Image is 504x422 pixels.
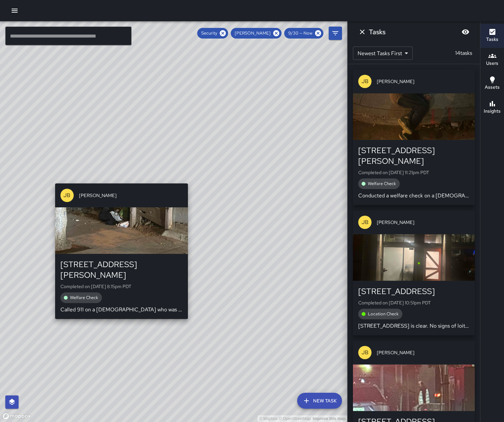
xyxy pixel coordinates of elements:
[284,30,316,37] span: 9/30 — Now
[358,322,469,330] p: [STREET_ADDRESS] is clear. No signs of loitering or trespassing
[480,96,504,120] button: Insights
[231,30,275,37] span: [PERSON_NAME]
[486,36,498,43] h6: Tasks
[484,108,501,115] h6: Insights
[353,47,413,60] div: Newest Tasks First
[480,24,504,48] button: Tasks
[459,25,472,39] button: Blur
[79,192,183,199] span: [PERSON_NAME]
[358,192,469,200] p: Conducted a welfare check on a [DEMOGRAPHIC_DATA] individual sleeping on the corner of [PERSON_NA...
[362,349,369,357] p: JB
[486,60,498,67] h6: Users
[377,349,469,356] span: [PERSON_NAME]
[329,27,342,40] button: Filters
[63,191,70,199] p: JB
[353,69,475,205] button: JB[PERSON_NAME][STREET_ADDRESS][PERSON_NAME]Completed on [DATE] 11:21pm PDTWelfare CheckConducted...
[364,311,402,317] span: Location Check
[364,180,400,187] span: Welfare Check
[480,72,504,96] button: Assets
[358,299,469,306] p: Completed on [DATE] 10:51pm PDT
[362,77,369,85] p: JB
[353,210,475,335] button: JB[PERSON_NAME][STREET_ADDRESS]Completed on [DATE] 10:51pm PDTLocation Check[STREET_ADDRESS] is c...
[60,259,183,280] div: [STREET_ADDRESS][PERSON_NAME]
[358,286,469,297] div: [STREET_ADDRESS]
[297,393,342,409] button: New Task
[362,218,369,226] p: JB
[453,49,475,57] p: 14 tasks
[55,183,188,319] button: JB[PERSON_NAME][STREET_ADDRESS][PERSON_NAME]Completed on [DATE] 8:15pm PDTWelfare CheckCalled 911...
[197,30,221,37] span: Security
[231,28,282,39] div: [PERSON_NAME]
[197,28,228,39] div: Security
[66,294,102,301] span: Welfare Check
[377,78,469,85] span: [PERSON_NAME]
[60,306,183,314] p: Called 911 on a [DEMOGRAPHIC_DATA] who was setting herself on fire on [PERSON_NAME][GEOGRAPHIC_DA...
[369,27,385,37] h6: Tasks
[284,28,323,39] div: 9/30 — Now
[358,145,469,166] div: [STREET_ADDRESS][PERSON_NAME]
[356,25,369,39] button: Dismiss
[480,48,504,72] button: Users
[358,169,469,176] p: Completed on [DATE] 11:21pm PDT
[485,84,500,91] h6: Assets
[377,219,469,226] span: [PERSON_NAME]
[60,283,183,290] p: Completed on [DATE] 8:15pm PDT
